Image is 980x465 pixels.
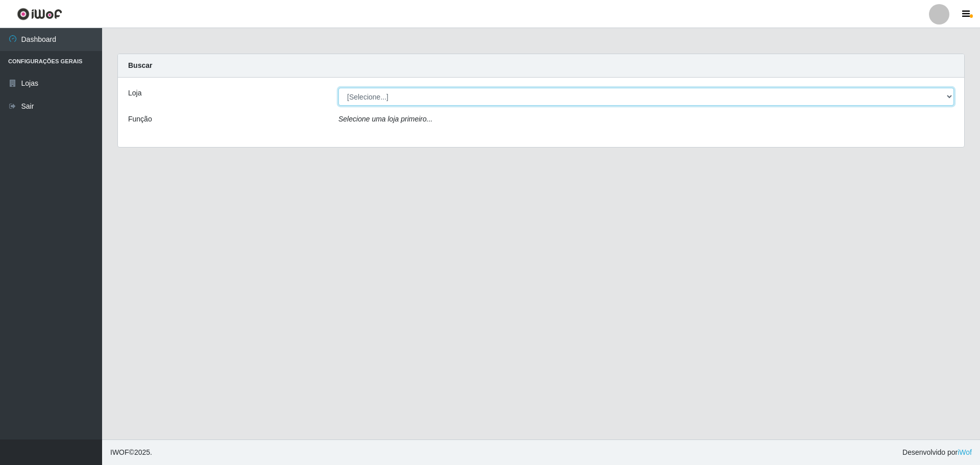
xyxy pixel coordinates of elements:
label: Função [128,114,152,125]
strong: Buscar [128,61,152,69]
i: Selecione uma loja primeiro... [338,115,432,123]
span: © 2025 . [110,447,152,458]
label: Loja [128,88,141,99]
img: CoreUI Logo [17,8,62,20]
span: Desenvolvido por [902,447,972,458]
span: IWOF [110,448,129,456]
a: iWof [958,448,972,456]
